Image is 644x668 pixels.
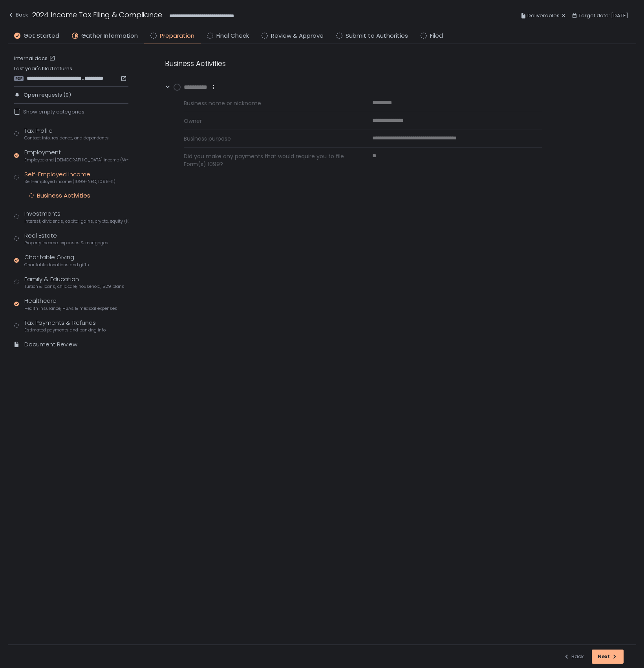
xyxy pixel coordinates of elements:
[24,31,59,40] span: Get Started
[32,9,162,20] h1: 2024 Income Tax Filing & Compliance
[24,218,128,224] span: Interest, dividends, capital gains, crypto, equity (1099s, K-1s)
[598,653,618,660] div: Next
[346,31,408,40] span: Submit to Authorities
[527,11,565,20] span: Deliverables: 3
[184,117,353,125] span: Owner
[24,92,71,99] span: Open requests (0)
[24,296,117,311] div: Healthcare
[14,55,57,62] a: Internal docs
[24,327,106,333] span: Estimated payments and banking info
[24,157,128,163] span: Employee and [DEMOGRAPHIC_DATA] income (W-2s)
[14,65,128,82] div: Last year's filed returns
[24,179,115,185] span: Self-employed income (1099-NEC, 1099-K)
[24,253,89,268] div: Charitable Giving
[81,31,138,40] span: Gather Information
[24,126,109,141] div: Tax Profile
[578,11,628,20] span: Target date: [DATE]
[184,152,353,168] span: Did you make any payments that would require you to file Form(s) 1099?
[563,653,584,660] div: Back
[271,31,324,40] span: Review & Approve
[8,10,28,20] div: Back
[24,231,108,246] div: Real Estate
[24,318,106,333] div: Tax Payments & Refunds
[24,148,128,163] div: Employment
[165,58,542,69] div: Business Activities
[24,306,117,311] span: Health insurance, HSAs & medical expenses
[160,31,194,40] span: Preparation
[563,650,584,664] button: Back
[24,240,108,246] span: Property income, expenses & mortgages
[216,31,249,40] span: Final Check
[24,170,115,185] div: Self-Employed Income
[24,135,109,141] span: Contact info, residence, and dependents
[24,275,124,290] div: Family & Education
[8,9,28,22] button: Back
[24,209,128,224] div: Investments
[184,135,353,143] span: Business purpose
[24,284,124,289] span: Tuition & loans, childcare, household, 529 plans
[592,650,624,664] button: Next
[37,192,90,199] div: Business Activities
[184,99,353,107] span: Business name or nickname
[430,31,443,40] span: Filed
[24,340,77,349] div: Document Review
[24,262,89,268] span: Charitable donations and gifts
